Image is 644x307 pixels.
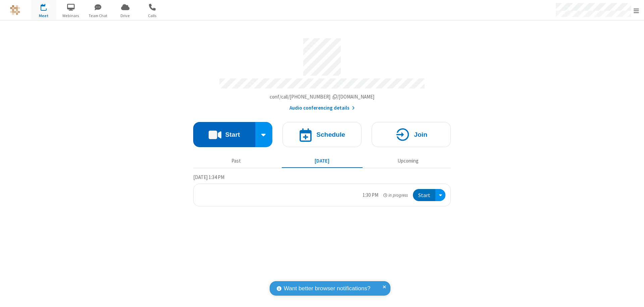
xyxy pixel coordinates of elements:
[193,122,255,147] button: Start
[368,155,448,167] button: Upcoming
[113,13,138,19] span: Drive
[383,192,408,198] em: in progress
[270,94,375,100] span: Copy my meeting room link
[193,173,451,207] section: Today's Meetings
[284,284,370,293] span: Want better browser notifications?
[193,174,224,180] span: [DATE] 1:34 PM
[10,5,20,15] img: QA Selenium DO NOT DELETE OR CHANGE
[435,189,445,201] div: Open menu
[316,131,345,138] h4: Schedule
[196,155,277,167] button: Past
[193,33,451,112] section: Account details
[225,131,240,138] h4: Start
[282,155,363,167] button: [DATE]
[58,13,84,19] span: Webinars
[270,93,375,101] button: Copy my meeting room linkCopy my meeting room link
[45,4,50,9] div: 1
[31,13,56,19] span: Meet
[413,189,435,201] button: Start
[627,290,639,302] iframe: Chat
[363,191,378,199] div: 1:30 PM
[289,104,355,112] button: Audio conferencing details
[140,13,165,19] span: Calls
[86,13,111,19] span: Team Chat
[282,122,362,147] button: Schedule
[414,131,427,138] h4: Join
[372,122,451,147] button: Join
[255,122,273,147] div: Start conference options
